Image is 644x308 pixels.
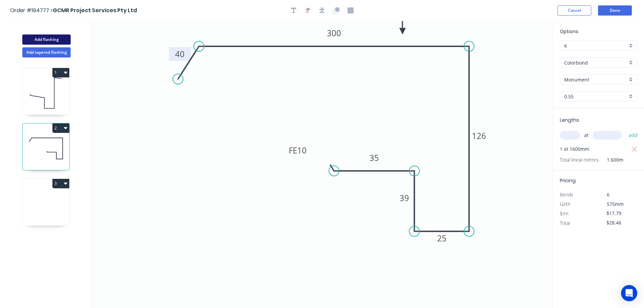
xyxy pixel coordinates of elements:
[52,179,69,188] button: 3
[560,117,579,123] span: Lengths
[369,152,379,163] tspan: 35
[560,177,576,184] span: Pricing
[91,21,553,308] svg: 0
[327,27,341,39] tspan: 300
[289,145,297,156] tspan: FE
[22,34,71,45] button: Add flashing
[400,192,409,204] tspan: 39
[625,129,641,141] button: add
[560,28,578,35] span: Options
[53,6,137,14] span: GCMR Project Services Pty Ltd
[560,144,589,154] span: 1 at 1600mm
[437,233,447,244] tspan: 25
[621,285,637,301] div: Open Intercom Messenger
[599,155,623,165] span: 1.600m
[598,5,632,16] button: Done
[297,145,307,156] tspan: 10
[560,201,570,207] span: Girth
[607,191,610,198] span: 6
[560,210,568,217] span: $/m
[560,155,599,165] span: Total lineal metres
[607,201,624,207] span: 575mm
[10,6,53,14] span: Order #194777 >
[564,93,627,100] input: Thickness
[560,220,570,226] span: Total
[560,191,573,198] span: Bends
[52,123,69,133] button: 2
[22,47,71,57] button: Add tapered flashing
[564,76,627,83] input: Colour
[52,68,69,77] button: 1
[564,59,627,66] input: Material
[564,42,627,49] input: Price level
[584,131,589,140] span: at
[472,130,486,141] tspan: 126
[175,48,185,60] tspan: 40
[557,5,591,16] button: Cancel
